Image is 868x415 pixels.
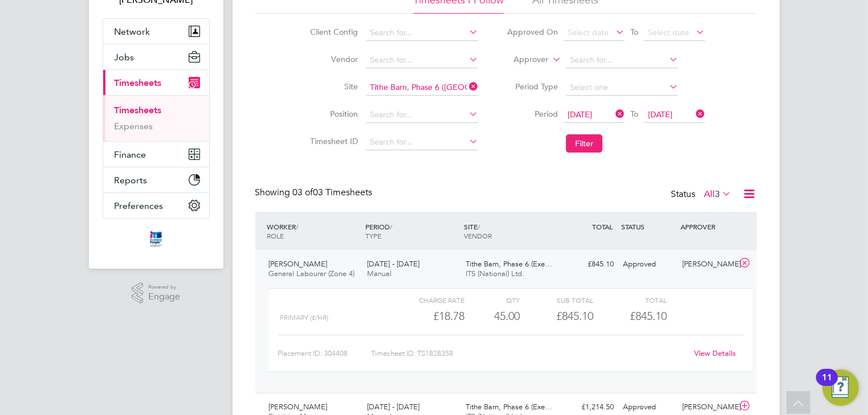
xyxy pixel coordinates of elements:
span: / [478,222,480,231]
span: TOTAL [593,222,613,231]
span: ITS (National) Ltd. [466,269,524,278]
span: To [627,24,642,39]
input: Search for... [366,134,478,150]
span: £845.10 [630,309,667,323]
span: Preferences [115,200,164,211]
button: Network [103,19,209,44]
label: Approver [497,54,548,65]
span: [DATE] - [DATE] [367,402,419,412]
div: PERIOD [362,216,461,246]
div: £845.10 [520,307,593,326]
label: Vendor [307,54,358,64]
span: VENDOR [464,231,492,240]
a: Powered byEngage [132,282,180,304]
span: Powered by [148,282,180,292]
input: Search for... [366,52,478,68]
label: Period Type [507,81,558,92]
div: Timesheet ID: TS1828358 [371,344,687,363]
button: Open Resource Center, 11 new notifications [822,369,859,406]
span: Engage [148,292,180,302]
a: Go to home page [103,230,210,248]
label: Timesheet ID [307,136,358,146]
span: [PERSON_NAME] [269,402,328,412]
span: General Labourer (Zone 4) [269,269,355,278]
div: 11 [822,377,832,392]
span: Manual [367,269,392,278]
span: 03 Timesheets [293,187,373,198]
img: itsconstruction-logo-retina.png [148,230,164,248]
span: Primary (£/HR) [280,314,329,322]
label: Approved On [507,27,558,37]
span: Reports [115,175,148,186]
span: Finance [115,149,146,160]
span: Tithe Barn, Phase 6 (Exe… [466,402,552,412]
div: WORKER [264,216,363,246]
span: To [627,106,642,121]
label: Client Config [307,27,358,37]
span: [DATE] - [DATE] [367,259,419,269]
span: Select date [648,27,689,38]
div: Showing [255,187,375,199]
button: Finance [103,142,209,167]
div: Charge rate [390,293,464,307]
span: Timesheets [115,77,162,88]
div: APPROVER [678,216,737,237]
button: Reports [103,167,209,192]
span: [DATE] [568,109,592,120]
span: / [296,222,299,231]
a: View Details [694,348,736,358]
div: Approved [619,255,678,274]
button: Preferences [103,193,209,218]
span: 3 [715,188,720,200]
div: SITE [461,216,560,246]
input: Select one [566,80,678,96]
span: ROLE [267,231,284,240]
span: Select date [568,27,609,38]
span: / [390,222,392,231]
span: TYPE [365,231,381,240]
span: [DATE] [648,109,673,120]
button: Timesheets [103,70,209,95]
div: £18.78 [390,307,464,326]
label: Period [507,109,558,119]
div: STATUS [619,216,678,237]
div: Timesheets [103,95,209,141]
input: Search for... [366,25,478,41]
div: Total [593,293,667,307]
button: Filter [566,134,602,153]
div: Placement ID: 304408 [278,344,371,363]
div: Sub Total [520,293,593,307]
div: Status [671,187,734,203]
a: Expenses [115,121,153,132]
div: QTY [464,293,520,307]
label: Position [307,109,358,119]
span: Tithe Barn, Phase 6 (Exe… [466,259,552,269]
a: Timesheets [115,105,162,116]
button: Jobs [103,44,209,69]
span: [PERSON_NAME] [269,259,328,269]
input: Search for... [566,52,678,68]
div: 45.00 [464,307,520,326]
span: Jobs [115,52,135,63]
span: 03 of [293,187,313,198]
input: Search for... [366,107,478,123]
input: Search for... [366,80,478,96]
div: [PERSON_NAME] [678,255,737,274]
label: All [704,188,732,200]
label: Site [307,81,358,92]
span: Network [115,26,150,37]
div: £845.10 [560,255,619,274]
